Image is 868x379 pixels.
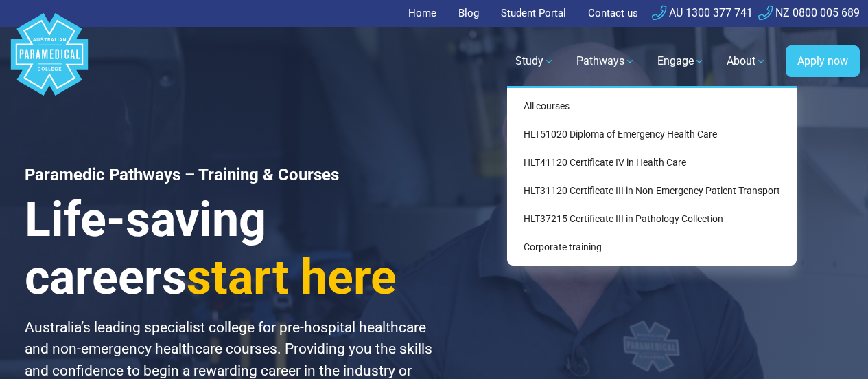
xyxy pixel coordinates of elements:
a: Study [507,42,563,80]
a: HLT31120 Certificate III in Non-Emergency Patient Transport [513,178,791,204]
div: Study [507,86,797,266]
span: start here [187,249,397,305]
a: NZ 0800 005 689 [758,6,860,19]
a: HLT37215 Certificate III in Pathology Collection [513,206,791,232]
a: Pathways [568,42,644,80]
a: HLT51020 Diploma of Emergency Health Care [513,122,791,147]
h1: Paramedic Pathways – Training & Courses [25,165,451,185]
a: Corporate training [513,235,791,260]
a: AU 1300 377 741 [652,6,753,19]
a: Engage [649,42,713,80]
a: HLT41120 Certificate IV in Health Care [513,150,791,175]
a: Australian Paramedical College [8,27,91,96]
a: All courses [513,94,791,119]
h3: Life-saving careers [25,191,451,306]
a: Apply now [786,45,860,77]
a: About [718,42,775,80]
